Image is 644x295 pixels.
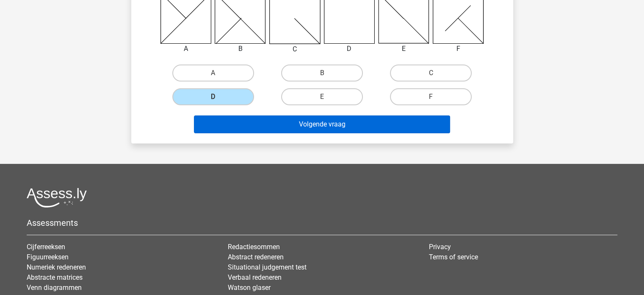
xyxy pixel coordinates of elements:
label: A [172,65,254,81]
a: Figuurreeksen [27,253,69,261]
div: F [426,44,490,54]
a: Abstract redeneren [228,253,284,261]
a: Venn diagrammen [27,284,82,292]
div: D [318,44,381,54]
button: Volgende vraag [194,115,450,133]
label: F [390,88,472,105]
a: Redactiesommen [228,243,280,251]
img: Assessly logo [27,188,87,208]
a: Verbaal redeneren [228,273,282,281]
a: Numeriek redeneren [27,263,86,271]
a: Privacy [429,243,451,251]
a: Watson glaser [228,284,271,292]
label: C [390,65,472,81]
a: Terms of service [429,253,478,261]
a: Abstracte matrices [27,273,83,281]
a: Situational judgement test [228,263,307,271]
a: Cijferreeksen [27,243,65,251]
label: B [281,65,363,81]
div: B [208,44,272,54]
div: A [154,44,218,54]
label: E [281,88,363,105]
label: D [172,88,254,105]
div: C [263,44,327,54]
div: E [372,44,436,54]
h5: Assessments [27,218,617,228]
